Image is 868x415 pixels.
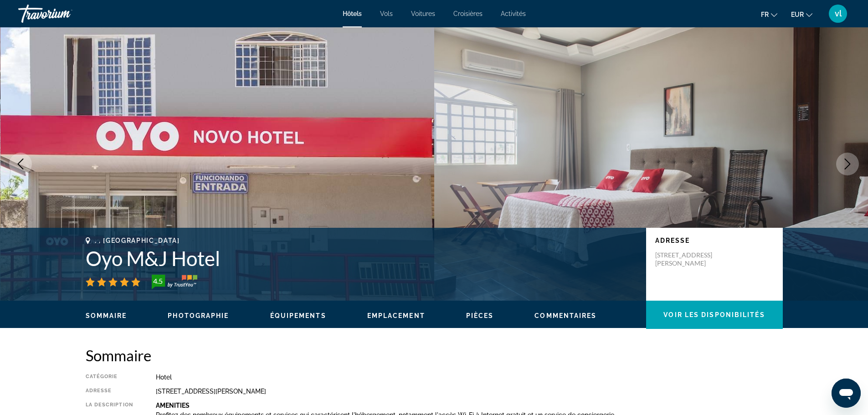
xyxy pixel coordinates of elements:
button: Previous image [9,153,32,175]
button: Voir les disponibilités [646,301,783,329]
button: Pièces [466,312,494,320]
a: Croisières [453,10,483,17]
h2: Sommaire [86,346,783,364]
span: Sommaire [86,312,127,319]
div: Hotel [156,374,783,381]
span: Voir les disponibilités [663,311,765,318]
div: Catégorie [86,374,133,381]
a: Hôtels [343,10,362,17]
span: Commentaires [534,312,596,319]
button: Change language [761,8,777,21]
p: [STREET_ADDRESS][PERSON_NAME] [655,251,728,267]
button: Équipements [270,312,326,320]
span: Pièces [466,312,494,319]
div: 4.5 [149,276,167,287]
span: , , [GEOGRAPHIC_DATA] [95,237,180,244]
a: Voitures [411,10,435,17]
button: Commentaires [534,312,596,320]
button: Next image [836,153,859,175]
span: fr [761,11,769,18]
span: vl [835,9,842,18]
span: Emplacement [367,312,425,319]
button: User Menu [826,4,850,23]
a: Travorium [18,2,109,26]
h1: Oyo M&J Hotel [86,246,637,270]
button: Change currency [791,8,812,21]
button: Emplacement [367,312,425,320]
button: Sommaire [86,312,127,320]
a: Vols [380,10,393,17]
p: Adresse [655,237,774,244]
iframe: Bouton de lancement de la fenêtre de messagerie [832,379,861,408]
span: Photographie [168,312,229,319]
div: [STREET_ADDRESS][PERSON_NAME] [156,388,783,395]
button: Photographie [168,312,229,320]
b: Amenities [156,402,190,409]
a: Activités [501,10,526,17]
img: trustyou-badge-hor.svg [152,275,197,289]
span: EUR [791,11,804,18]
div: Adresse [86,388,133,395]
span: Équipements [270,312,326,319]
